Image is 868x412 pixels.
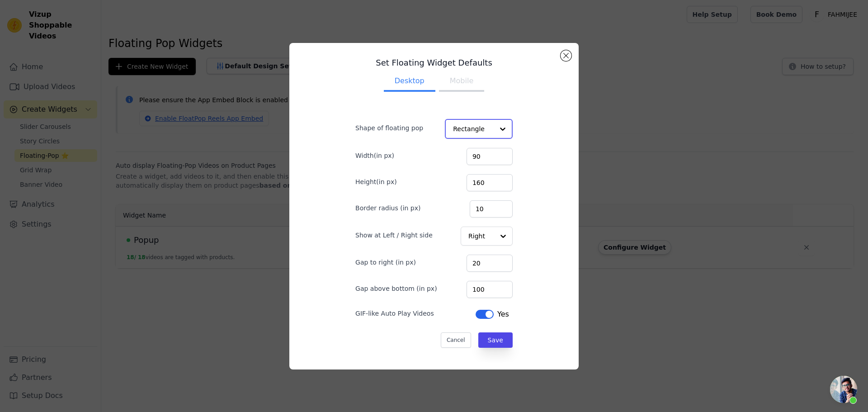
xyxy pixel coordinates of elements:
label: Gap to right (in px) [355,258,416,267]
button: Save [478,332,513,348]
a: Open chat [830,376,857,403]
button: Desktop [384,72,435,92]
label: Show at Left / Right side [355,231,433,240]
span: Yes [497,309,509,320]
label: Gap above bottom (in px) [355,284,437,293]
h3: Set Floating Widget Defaults [341,57,527,68]
button: Cancel [441,332,471,348]
label: Height(in px) [355,177,397,186]
label: Width(in px) [355,151,394,160]
label: Shape of floating pop [355,123,423,133]
button: Close modal [561,50,571,61]
label: Border radius (in px) [355,204,420,213]
button: Mobile [439,72,484,92]
label: GIF-like Auto Play Videos [355,309,434,318]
